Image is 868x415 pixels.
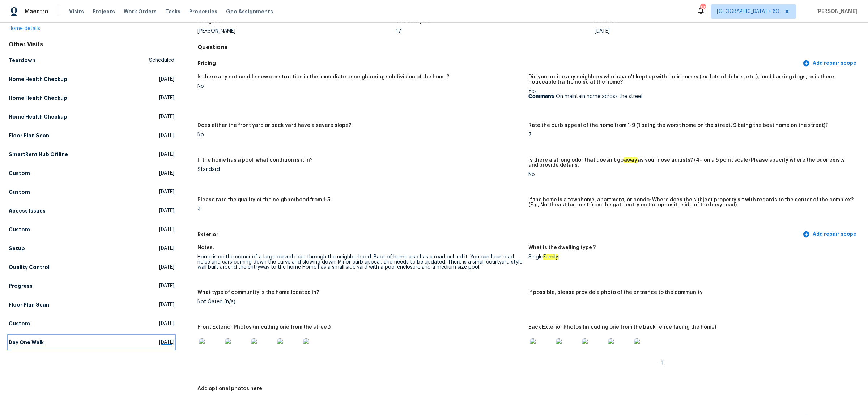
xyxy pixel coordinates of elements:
h5: Custom [9,170,30,177]
span: [DATE] [159,94,174,102]
div: 687 [700,4,705,12]
span: Maestro [25,8,48,15]
a: Custom[DATE] [9,185,174,198]
h4: Questions [197,44,859,51]
span: Visits [69,8,84,15]
h5: Notes: [197,245,214,250]
span: Work Orders [124,8,157,15]
button: Add repair scope [801,228,859,241]
span: [DATE] [159,320,174,327]
b: Comment: [528,94,554,99]
span: [GEOGRAPHIC_DATA] + 60 [717,8,779,15]
span: [PERSON_NAME] [813,8,857,15]
h5: Home Health Checkup [9,76,67,83]
em: Family [543,254,558,260]
span: Scheduled [149,57,174,64]
span: Tasks [165,9,180,14]
span: [DATE] [159,301,174,308]
h5: Does either the front yard or back yard have a severe slope? [197,123,351,128]
div: 17 [396,29,595,34]
h5: Did you notice any neighbors who haven't kept up with their homes (ex. lots of debris, etc.), lou... [528,74,854,85]
a: Setup[DATE] [9,242,174,255]
div: Home is on the corner of a large curved road through the neighborhood. Back of home also has a ro... [197,254,523,270]
div: Not Gated (n/a) [197,299,523,304]
span: +1 [659,361,664,366]
h5: Home Health Checkup [9,113,67,120]
span: [DATE] [159,151,174,158]
h5: Pricing [197,60,801,67]
h5: Is there any noticeable new construction in the immediate or neighboring subdivision of the home? [197,74,449,80]
h5: Day One Walk [9,339,44,346]
span: [DATE] [159,188,174,196]
div: [PERSON_NAME] [197,29,396,34]
em: away [624,157,638,163]
h5: If the home has a pool, what condition is it in? [197,158,312,163]
h5: Quality Control [9,264,50,271]
a: Home Health Checkup[DATE] [9,110,174,123]
div: 7 [528,132,854,137]
span: [DATE] [159,76,174,83]
a: Access Issues[DATE] [9,204,174,217]
span: [DATE] [159,282,174,290]
span: [DATE] [159,113,174,120]
div: No [197,84,523,89]
h5: Rate the curb appeal of the home from 1-9 (1 being the worst home on the street, 9 being the best... [528,123,828,128]
span: Geo Assignments [226,8,273,15]
a: SmartRent Hub Offline[DATE] [9,148,174,161]
a: Progress[DATE] [9,279,174,292]
button: Add repair scope [801,57,859,70]
span: [DATE] [159,226,174,233]
h5: Teardown [9,57,35,64]
span: [DATE] [159,132,174,139]
a: Custom[DATE] [9,223,174,236]
div: [DATE] [595,29,793,34]
a: Home details [9,26,40,31]
a: Custom[DATE] [9,317,174,330]
h5: Custom [9,188,30,196]
a: Custom[DATE] [9,167,174,180]
a: Home Health Checkup[DATE] [9,91,174,104]
h5: SmartRent Hub Offline [9,151,68,158]
h5: Floor Plan Scan [9,132,49,139]
div: 4 [197,207,523,212]
div: Standard [197,167,523,172]
a: Day One Walk[DATE] [9,336,174,349]
span: [DATE] [159,339,174,346]
h5: Add optional photos here [197,386,262,391]
h5: Custom [9,226,30,233]
h5: Floor Plan Scan [9,301,49,308]
h5: If possible, please provide a photo of the entrance to the community [528,290,703,295]
div: Other Visits [9,41,174,48]
p: On maintain home across the street [528,94,854,99]
a: Floor Plan Scan[DATE] [9,298,174,311]
h5: Is there a strong odor that doesn't go as your nose adjusts? (4+ on a 5 point scale) Please speci... [528,158,854,168]
h5: Please rate the quality of the neighborhood from 1-5 [197,197,330,202]
span: Projects [93,8,115,15]
h5: Progress [9,282,33,290]
div: Yes [528,89,854,99]
div: Single [528,254,854,260]
h5: What type of community is the home located in? [197,290,319,295]
span: [DATE] [159,245,174,252]
span: Properties [189,8,217,15]
a: Home Health Checkup[DATE] [9,73,174,86]
h5: What is the dwelling type ? [528,245,596,250]
h5: Front Exterior Photos (inlcuding one from the street) [197,325,331,330]
span: [DATE] [159,170,174,177]
h5: If the home is a townhome, apartment, or condo: Where does the subject property sit with regards ... [528,197,854,208]
span: Add repair scope [804,230,856,239]
a: TeardownScheduled [9,54,174,67]
h5: Back Exterior Photos (inlcuding one from the back fence facing the home) [528,325,716,330]
h5: Home Health Checkup [9,94,67,102]
div: No [197,132,523,137]
a: Quality Control[DATE] [9,261,174,274]
a: Floor Plan Scan[DATE] [9,129,174,142]
h5: Custom [9,320,30,327]
div: No [528,172,854,177]
h5: Exterior [197,231,801,238]
span: [DATE] [159,207,174,214]
span: Add repair scope [804,59,856,68]
span: [DATE] [159,264,174,271]
h5: Access Issues [9,207,46,214]
h5: Setup [9,245,25,252]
